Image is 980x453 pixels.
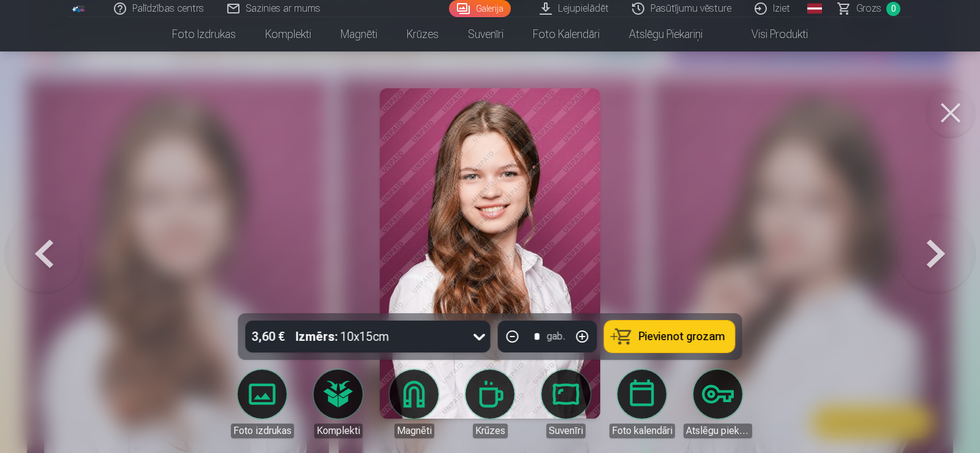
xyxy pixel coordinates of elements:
div: Atslēgu piekariņi [684,424,752,438]
div: 10x15cm [296,321,390,352]
a: Foto izdrukas [157,17,251,51]
a: Foto kalendāri [608,370,676,438]
a: Visi produkti [717,17,823,51]
div: Magnēti [394,424,434,438]
button: Pievienot grozam [605,321,735,352]
a: Magnēti [380,370,448,438]
div: gab. [547,329,565,344]
a: Foto izdrukas [228,370,296,438]
div: Komplekti [314,424,363,438]
a: Magnēti [326,17,392,51]
div: 3,60 € [246,321,291,352]
a: Suvenīri [453,17,518,51]
div: Foto kalendāri [609,424,675,438]
span: Pievienot grozam [639,331,725,342]
a: Komplekti [251,17,326,51]
div: Foto izdrukas [231,424,294,438]
div: Suvenīri [546,424,586,438]
a: Krūzes [456,370,524,438]
a: Atslēgu piekariņi [684,370,752,438]
div: Krūzes [473,424,508,438]
a: Komplekti [304,370,372,438]
img: /fa1 [72,5,86,12]
a: Suvenīri [532,370,600,438]
a: Krūzes [392,17,453,51]
a: Atslēgu piekariņi [614,17,717,51]
strong: Izmērs : [296,328,338,345]
span: 0 [886,2,900,16]
span: Grozs [856,1,881,16]
a: Foto kalendāri [518,17,614,51]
